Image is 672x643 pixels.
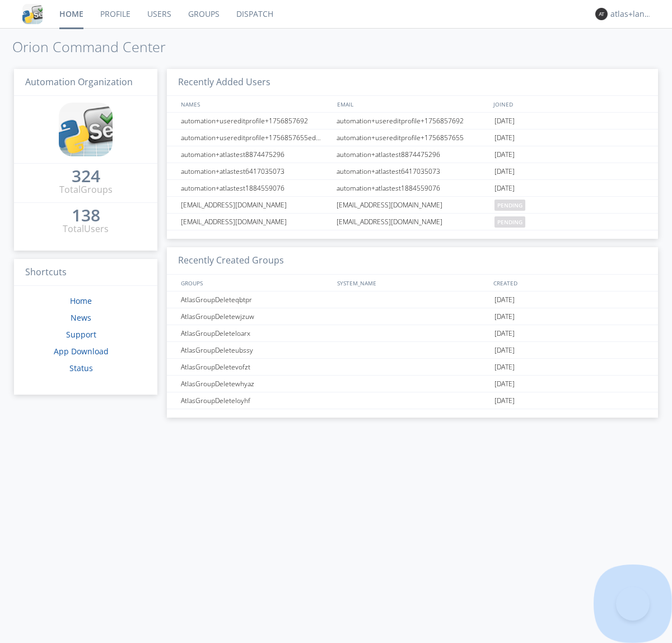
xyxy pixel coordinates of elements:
[72,170,100,182] div: 324
[610,8,652,20] div: atlas+language+check
[14,259,157,286] h3: Shortcuts
[22,4,43,24] img: cddb5a64eb264b2086981ab96f4c1ba7
[66,329,96,340] a: Support
[167,146,658,163] a: automation+atlastest8874475296automation+atlastest8874475296[DATE]
[167,197,658,214] a: [EMAIL_ADDRESS][DOMAIN_NAME][EMAIL_ADDRESS][DOMAIN_NAME]pending
[178,146,333,163] div: automation+atlastest8874475296
[334,96,491,112] div: EMAIL
[178,96,332,112] div: NAMES
[595,8,608,20] img: 373638.png
[178,308,333,325] div: AtlasGroupDeletewjzuw
[494,200,525,211] span: pending
[178,376,333,392] div: AtlasGroupDeletewhyaz
[167,308,658,325] a: AtlasGroupDeletewjzuw[DATE]
[178,342,333,358] div: AtlasGroupDeleteubssy
[178,359,333,375] div: AtlasGroupDeletevofzt
[494,325,515,342] span: [DATE]
[70,295,92,306] a: Home
[167,129,658,146] a: automation+usereditprofile+1756857655editedautomation+usereditprofile+1756857655automation+usered...
[25,76,133,88] span: Automation Organization
[71,312,91,323] a: News
[178,392,333,409] div: AtlasGroupDeleteloyhf
[59,103,113,156] img: cddb5a64eb264b2086981ab96f4c1ba7
[167,359,658,376] a: AtlasGroupDeletevofzt[DATE]
[334,214,492,230] div: [EMAIL_ADDRESS][DOMAIN_NAME]
[178,197,333,213] div: [EMAIL_ADDRESS][DOMAIN_NAME]
[178,129,333,146] div: automation+usereditprofile+1756857655editedautomation+usereditprofile+1756857655
[167,163,658,180] a: automation+atlastest6417035073automation+atlastest6417035073[DATE]
[494,376,515,392] span: [DATE]
[334,180,492,196] div: automation+atlastest1884559076
[616,587,650,621] iframe: Toggle Customer Support
[494,292,515,308] span: [DATE]
[167,392,658,409] a: AtlasGroupDeleteloyhf[DATE]
[494,146,515,163] span: [DATE]
[54,346,109,357] a: App Download
[167,69,658,96] h3: Recently Added Users
[494,163,515,180] span: [DATE]
[491,96,647,112] div: JOINED
[494,129,515,146] span: [DATE]
[167,325,658,342] a: AtlasGroupDeleteloarx[DATE]
[334,275,491,291] div: SYSTEM_NAME
[178,275,332,291] div: GROUPS
[334,163,492,179] div: automation+atlastest6417035073
[178,325,333,341] div: AtlasGroupDeleteloarx
[178,180,333,196] div: automation+atlastest1884559076
[72,210,100,221] div: 138
[167,292,658,308] a: AtlasGroupDeleteqbtpr[DATE]
[178,113,333,129] div: automation+usereditprofile+1756857692
[167,376,658,392] a: AtlasGroupDeletewhyaz[DATE]
[63,223,109,235] div: Total Users
[494,342,515,359] span: [DATE]
[494,308,515,325] span: [DATE]
[69,363,93,373] a: Status
[167,247,658,275] h3: Recently Created Groups
[494,392,515,409] span: [DATE]
[494,113,515,129] span: [DATE]
[334,146,492,163] div: automation+atlastest8874475296
[494,359,515,376] span: [DATE]
[334,197,492,213] div: [EMAIL_ADDRESS][DOMAIN_NAME]
[178,163,333,179] div: automation+atlastest6417035073
[494,216,525,228] span: pending
[167,214,658,230] a: [EMAIL_ADDRESS][DOMAIN_NAME][EMAIL_ADDRESS][DOMAIN_NAME]pending
[72,170,100,183] a: 324
[491,275,647,291] div: CREATED
[72,210,100,223] a: 138
[167,342,658,359] a: AtlasGroupDeleteubssy[DATE]
[167,180,658,197] a: automation+atlastest1884559076automation+atlastest1884559076[DATE]
[167,113,658,129] a: automation+usereditprofile+1756857692automation+usereditprofile+1756857692[DATE]
[494,180,515,197] span: [DATE]
[178,214,333,230] div: [EMAIL_ADDRESS][DOMAIN_NAME]
[334,113,492,129] div: automation+usereditprofile+1756857692
[178,292,333,308] div: AtlasGroupDeleteqbtpr
[59,183,113,196] div: Total Groups
[334,129,492,146] div: automation+usereditprofile+1756857655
